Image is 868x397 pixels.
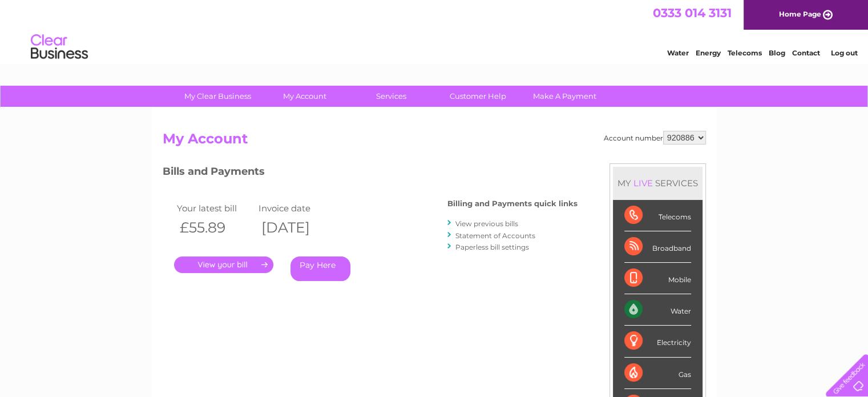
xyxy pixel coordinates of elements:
a: Water [667,49,689,57]
a: View previous bills [455,219,518,228]
a: Telecoms [728,49,762,57]
h4: Billing and Payments quick links [447,199,578,208]
a: 0333 014 3131 [653,6,732,20]
a: Blog [769,49,785,57]
a: My Account [257,86,352,107]
a: Customer Help [431,86,525,107]
div: LIVE [631,178,655,189]
a: Make A Payment [518,86,612,107]
div: Mobile [624,263,691,294]
div: Telecoms [624,200,691,231]
img: logo.png [30,30,88,65]
h3: Bills and Payments [163,163,578,183]
div: Clear Business is a trading name of Verastar Limited (registered in [GEOGRAPHIC_DATA] No. 3667643... [165,6,704,55]
td: Invoice date [256,200,338,216]
a: Contact [792,49,820,57]
a: Pay Here [290,256,350,281]
div: Water [624,294,691,326]
div: Broadband [624,231,691,263]
a: Paperless bill settings [455,243,529,251]
a: Log out [830,49,857,57]
h2: My Account [163,131,706,153]
td: Your latest bill [174,200,256,216]
th: £55.89 [174,216,256,239]
div: Gas [624,358,691,389]
a: . [174,256,273,273]
div: Account number [604,131,706,145]
a: My Clear Business [171,86,265,107]
a: Energy [696,49,721,57]
th: [DATE] [256,216,338,239]
a: Services [344,86,438,107]
div: Electricity [624,326,691,357]
a: Statement of Accounts [455,231,535,240]
div: MY SERVICES [613,167,703,199]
